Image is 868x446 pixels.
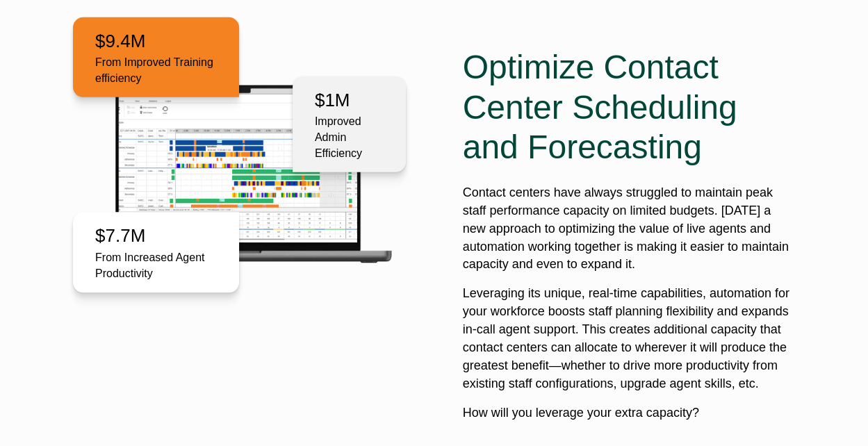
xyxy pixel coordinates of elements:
p: $7.7M [95,223,217,249]
p: $9.4M [95,28,217,53]
p: From Increased Agent Productivity [95,249,217,281]
p: $1M [315,87,384,113]
p: Contact centers have always struggled to maintain peak staff performance capacity on limited budg... [463,184,796,274]
p: How will you leverage your extra capacity? [463,404,796,422]
p: From Improved Training efficiency [95,54,217,86]
p: Improved Admin Efficiency [315,113,384,161]
h2: Optimize Contact Center Scheduling and Forecasting [463,47,796,167]
p: Leveraging its unique, real-time capabilities, automation for your workforce boosts staff plannin... [463,285,796,393]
